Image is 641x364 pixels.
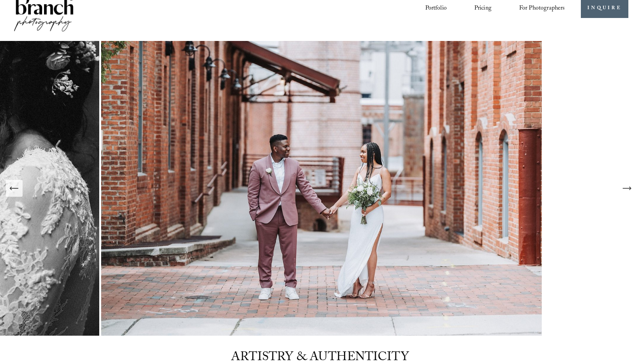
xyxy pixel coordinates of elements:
[618,180,635,197] button: Next Slide
[6,180,23,197] button: Previous Slide
[519,2,565,15] a: folder dropdown
[101,41,544,336] img: Industrial Elopement Photography in North Carolina
[519,3,565,15] span: For Photographers
[425,2,447,15] a: Portfolio
[474,2,492,15] a: Pricing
